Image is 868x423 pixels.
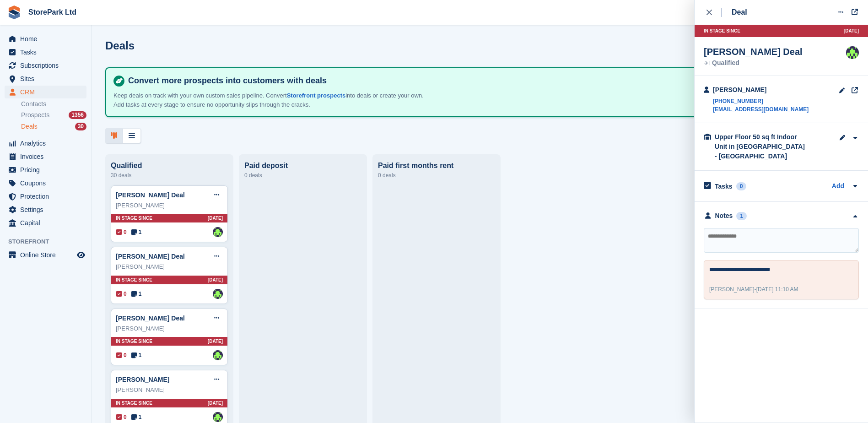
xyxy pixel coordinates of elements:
span: Subscriptions [20,59,75,72]
span: [DATE] [208,277,223,283]
div: Qualified [704,60,803,66]
span: [DATE] [208,338,223,345]
span: 0 [116,413,127,421]
h4: Convert more prospects into customers with deals [124,76,846,86]
span: Invoices [20,150,75,163]
a: menu [5,163,86,176]
div: - [709,285,798,293]
a: Add [832,181,844,192]
div: 30 [75,123,86,130]
span: [DATE] [844,27,859,34]
span: Home [20,33,75,45]
a: menu [5,86,86,98]
a: menu [5,249,86,261]
a: menu [5,217,86,229]
span: [DATE] [208,215,223,222]
a: [PERSON_NAME] Deal [116,253,185,260]
a: [EMAIL_ADDRESS][DOMAIN_NAME] [713,105,809,114]
a: [PERSON_NAME] Deal [116,315,185,322]
a: [PERSON_NAME] Deal [116,191,185,199]
div: Upper Floor 50 sq ft Indoor Unit in [GEOGRAPHIC_DATA] - [GEOGRAPHIC_DATA] [715,132,806,161]
span: Deals [21,122,38,131]
div: 30 deals [111,170,228,181]
span: Analytics [20,137,75,150]
div: 1356 [69,111,86,119]
div: 0 deals [378,170,495,181]
span: Protection [20,190,75,203]
a: menu [5,59,86,72]
p: Keep deals on track with your own custom sales pipeline. Convert into deals or create your own. A... [113,91,434,109]
a: Prospects 1356 [21,110,86,120]
a: menu [5,33,86,45]
span: Prospects [21,111,49,119]
span: Coupons [20,177,75,190]
a: menu [5,150,86,163]
a: Ryan Mulcahy [213,227,223,237]
img: stora-icon-8386f47178a22dfd0bd8f6a31ec36ba5ce8667c1dd55bd0f319d3a0aa187defe.svg [7,5,21,19]
a: menu [5,177,86,190]
span: Tasks [20,46,75,59]
span: 1 [131,413,142,421]
div: [PERSON_NAME] [116,201,223,210]
a: [PERSON_NAME] [116,376,169,383]
span: Storefront [8,237,91,246]
div: [PERSON_NAME] [713,85,809,95]
span: In stage since [116,400,152,407]
a: menu [5,203,86,216]
div: Qualified [111,162,228,170]
span: Online Store [20,249,75,261]
a: Ryan Mulcahy [213,350,223,360]
div: Paid deposit [244,162,361,170]
a: menu [5,46,86,59]
span: In stage since [116,277,152,283]
div: Notes [715,211,733,221]
span: In stage since [116,338,152,345]
span: [DATE] 11:10 AM [756,286,798,293]
a: Ryan Mulcahy [213,289,223,299]
span: Settings [20,203,75,216]
div: [PERSON_NAME] Deal [704,46,803,57]
a: Preview store [75,249,86,260]
span: [PERSON_NAME] [709,286,755,293]
a: Storefront prospects [287,92,346,99]
span: Pricing [20,163,75,176]
div: 0 [736,182,747,190]
span: 1 [131,290,142,298]
span: CRM [20,86,75,98]
span: 1 [131,351,142,359]
span: 0 [116,290,127,298]
h2: Tasks [715,182,733,190]
span: In stage since [704,27,740,34]
a: menu [5,72,86,85]
span: Capital [20,217,75,229]
a: Deals 30 [21,122,86,131]
a: menu [5,190,86,203]
div: Paid first months rent [378,162,495,170]
span: 1 [131,228,142,236]
div: [PERSON_NAME] [116,324,223,333]
img: Ryan Mulcahy [846,46,859,59]
a: Ryan Mulcahy [213,412,223,422]
h1: Deals [105,39,135,52]
span: [DATE] [208,400,223,407]
a: menu [5,137,86,150]
span: In stage since [116,215,152,222]
span: 0 [116,228,127,236]
div: [PERSON_NAME] [116,262,223,271]
span: Sites [20,72,75,85]
span: 0 [116,351,127,359]
a: StorePark Ltd [25,5,80,20]
a: [PHONE_NUMBER] [713,97,809,105]
div: 0 deals [244,170,361,181]
a: Contacts [21,100,86,108]
div: [PERSON_NAME] [116,385,223,395]
div: 1 [736,212,747,220]
div: Deal [732,7,747,18]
